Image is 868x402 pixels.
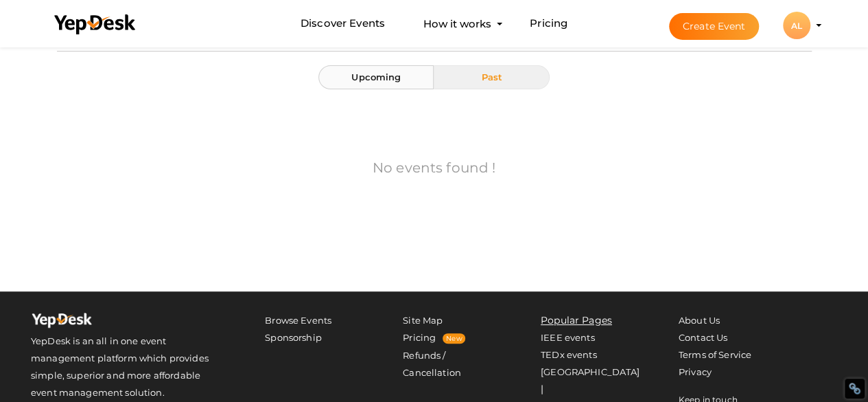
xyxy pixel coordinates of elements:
[403,315,443,326] a: Site Map
[318,65,434,89] button: Upcoming
[419,11,495,36] button: How it works
[434,65,549,89] button: Past
[679,349,751,360] a: Terms of Service
[848,382,861,395] div: Restore Info Box &#10;&#10;NoFollow Info:&#10; META-Robots NoFollow: &#09;true&#10; META-Robots N...
[265,315,331,326] a: Browse Events
[541,383,543,395] span: |
[783,21,810,31] profile-pic: AL
[679,366,712,377] a: Privacy
[530,11,567,36] a: Pricing
[301,11,385,36] a: Discover Events
[351,71,401,82] span: Upcoming
[31,312,93,333] img: Yepdesk
[541,349,597,360] a: TEDx events
[779,11,814,40] button: AL
[679,315,720,326] a: About Us
[403,332,436,343] a: Pricing
[669,13,760,40] button: Create Event
[31,333,217,401] p: YepDesk is an all in one event management platform which provides simple, superior and more affor...
[783,12,810,39] div: AL
[403,350,461,378] a: Refunds / Cancellation
[679,332,727,343] a: Contact Us
[541,312,631,329] li: Popular Pages
[541,332,595,343] a: IEEE events
[443,333,465,344] span: New
[481,71,502,82] span: Past
[541,366,640,377] a: [GEOGRAPHIC_DATA]
[265,332,322,343] a: Sponsorship
[373,158,495,178] label: No events found !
